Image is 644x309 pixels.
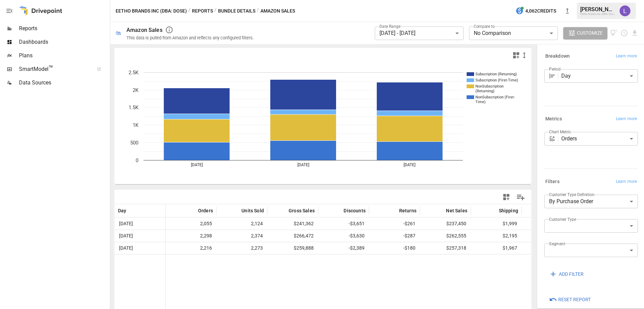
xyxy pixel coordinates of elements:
text: Subscription (Returning) [475,72,517,76]
label: Date Range [379,23,401,29]
img: Lindsay North [620,5,630,16]
span: [DATE] [118,230,134,242]
div: Amazon Sales [126,27,162,33]
div: / [214,7,217,15]
span: 2,216 [169,242,213,254]
button: Eetho Brands Inc (DBA: Dose) [116,7,187,15]
label: Segment [549,241,565,247]
span: -$2,389 [321,242,366,254]
h6: Breakdown [545,53,570,60]
div: This data is pulled from Amazon and reflects any configured filters. [126,35,254,40]
span: Dashboards [19,38,109,46]
span: $262,555 [423,230,467,242]
label: Period [549,66,561,72]
span: 2,374 [220,230,264,242]
span: 4,062 Credits [525,7,556,15]
span: $18 [525,230,569,242]
label: Chart Metric [549,129,571,135]
span: Gross Sales [289,207,315,214]
label: Customer Type [549,216,576,222]
span: $1,999 [474,218,518,230]
text: 2K [133,87,139,93]
text: Subscription (First-Time) [475,78,518,82]
span: Reports [19,24,109,33]
span: ™ [48,64,53,73]
span: 2,273 [220,242,264,254]
span: Net Sales [446,207,467,214]
text: 2.5K [129,70,139,76]
text: NonSubscription [475,84,504,89]
label: Compare to [474,23,495,29]
span: Learn more [616,178,637,185]
span: [DATE] [118,242,134,254]
button: Schedule report [620,29,628,37]
button: ADD FILTER [544,268,588,280]
button: Download report [631,29,639,37]
span: $2,195 [474,230,518,242]
span: Customize [577,29,603,37]
span: $237,450 [423,218,467,230]
span: Reset Report [558,295,591,304]
span: [DATE] [118,218,134,230]
span: ADD FILTER [559,270,584,278]
h6: Metrics [545,115,562,123]
span: $259,888 [271,242,315,254]
div: [DATE] - [DATE] [375,26,464,40]
span: 2,298 [169,230,213,242]
span: Discounts [344,207,366,214]
text: 1K [133,122,139,128]
span: 2,055 [169,218,213,230]
span: Plans [19,52,109,60]
text: 500 [130,140,138,146]
span: Learn more [616,116,637,122]
div: Day [561,69,638,83]
div: / [257,7,259,15]
span: -$287 [372,230,416,242]
span: -$180 [372,242,416,254]
span: $241,362 [271,218,315,230]
span: Units Sold [241,207,264,214]
span: $257,318 [423,242,467,254]
span: Data Sources [19,79,109,87]
div: Eetho Brands Inc (DBA: Dose) [580,13,616,16]
span: $1,967 [474,242,518,254]
span: SmartModel [19,65,90,73]
span: Returns [399,207,416,214]
span: -$261 [372,218,416,230]
span: $953 [525,242,569,254]
h6: Filters [545,178,560,186]
span: -$3,630 [321,230,366,242]
div: / [188,7,191,15]
span: Orders [198,207,213,214]
text: [DATE] [404,162,415,167]
div: [PERSON_NAME] [580,6,616,13]
text: 0 [136,157,138,163]
svg: A chart. [115,62,524,184]
text: [DATE] [297,162,309,167]
div: By Purchase Order [544,195,638,208]
span: Shipping [499,207,518,214]
button: Manage Columns [513,190,528,205]
button: View documentation [610,27,618,39]
div: No Comparison [469,26,558,40]
span: 2,124 [220,218,264,230]
span: $6 [525,218,569,230]
text: NonSubscription (First- [475,95,515,99]
button: Bundle Details [218,7,255,15]
button: Lindsay North [616,1,635,20]
button: New version available, click to update! [561,4,574,18]
span: $266,472 [271,230,315,242]
text: 1.5K [129,104,139,111]
text: [DATE] [191,162,203,167]
span: Learn more [616,53,637,60]
div: Orders [561,132,638,146]
label: Customer Type Definition [549,192,594,197]
span: Day [118,207,126,214]
button: Reports [192,7,213,15]
text: Time) [475,100,486,104]
button: Reset Report [544,294,596,306]
div: 🛍 [116,30,121,36]
button: Customize [563,27,607,39]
